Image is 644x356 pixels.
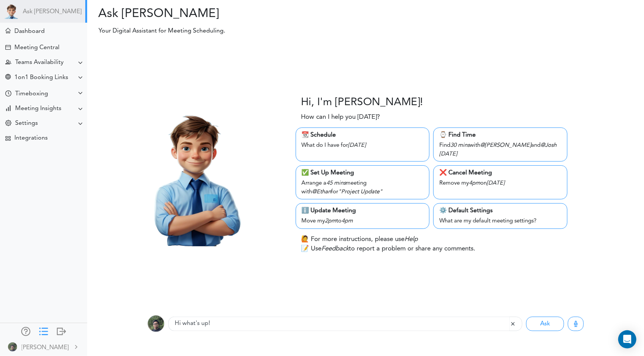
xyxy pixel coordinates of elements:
div: Dashboard [14,28,45,35]
div: TEAMCAL AI Workflow Apps [5,136,11,141]
i: 45 mins [327,180,346,186]
div: Remove my on [439,177,561,188]
div: ⚙️ Default Settings [439,206,561,215]
div: 📆 Schedule [302,131,424,140]
div: Teams Availability [15,59,64,66]
a: Ask [PERSON_NAME] [23,8,81,16]
div: ⌚️ Find Time [439,131,561,140]
div: ℹ️ Update Meeting [302,206,424,215]
div: ✅ Set Up Meeting [302,168,424,177]
a: Manage Members and Externals [21,327,30,337]
i: "Project Update" [338,189,383,195]
div: Manage Members and Externals [21,327,30,334]
div: ❌ Cancel Meeting [439,168,561,177]
p: 🙋 For more instructions, please use [301,235,418,244]
i: @Josh [541,143,556,148]
div: Meeting Central [14,44,60,51]
div: Meeting Dashboard [5,28,11,33]
button: Ask [526,317,564,331]
i: Feedback [322,246,349,252]
img: Theo.png [123,104,265,246]
div: Timeboxing [15,90,48,98]
i: [DATE] [439,151,457,157]
div: Show only icons [39,327,48,334]
div: 1on1 Booking Links [14,74,68,81]
i: 2pm [325,218,337,224]
img: 9k= [8,342,17,351]
h3: Hi, I'm [PERSON_NAME]! [301,96,423,109]
div: Open Intercom Messenger [618,330,636,348]
a: Change side menu [39,327,48,337]
p: 📝 Use to report a problem or share any comments. [301,244,476,254]
div: What do I have for [302,140,424,150]
div: Integrations [14,135,48,142]
i: [DATE] [348,143,366,148]
i: @[PERSON_NAME] [480,143,531,148]
a: [PERSON_NAME] [1,338,86,355]
div: Arrange a meeting with for [302,177,424,196]
i: @Ethan [312,189,331,195]
div: Create Meeting [5,45,11,50]
p: How can I help you [DATE]? [301,112,380,122]
div: Time Your Goals [5,90,11,98]
div: Share Meeting Link [5,74,11,81]
div: [PERSON_NAME] [22,343,69,352]
i: 30 mins [450,143,470,148]
div: What are my default meeting settings? [439,215,561,226]
h2: Ask [PERSON_NAME] [93,7,360,21]
img: 9k= [147,315,165,332]
div: Meeting Insights [15,105,61,112]
div: Find with and [439,140,561,159]
img: Powered by TEAMCAL AI [4,4,19,19]
div: Move my to [302,215,424,226]
i: Help [405,236,418,243]
div: Log out [57,327,66,334]
div: Settings [15,120,38,127]
p: Your Digital Assistant for Meeting Scheduling. [93,26,483,36]
i: [DATE] [487,180,505,186]
i: 4pm [469,180,480,186]
i: 4pm [342,218,353,224]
